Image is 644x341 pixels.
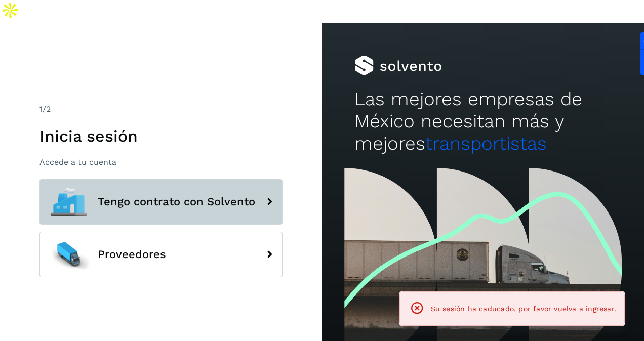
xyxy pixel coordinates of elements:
[98,248,166,261] span: Proveedores
[354,88,612,155] h2: Las mejores empresas de México necesitan más y mejores
[39,157,283,167] p: Accede a tu cuenta
[39,104,43,114] span: 1
[39,126,283,146] h1: Inicia sesión
[39,232,283,277] button: Proveedores
[98,196,255,208] span: Tengo contrato con Solvento
[431,305,616,313] span: Su sesión ha caducado, por favor vuelva a ingresar.
[425,133,547,154] span: transportistas
[39,179,283,225] button: Tengo contrato con Solvento
[39,103,283,115] div: /2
